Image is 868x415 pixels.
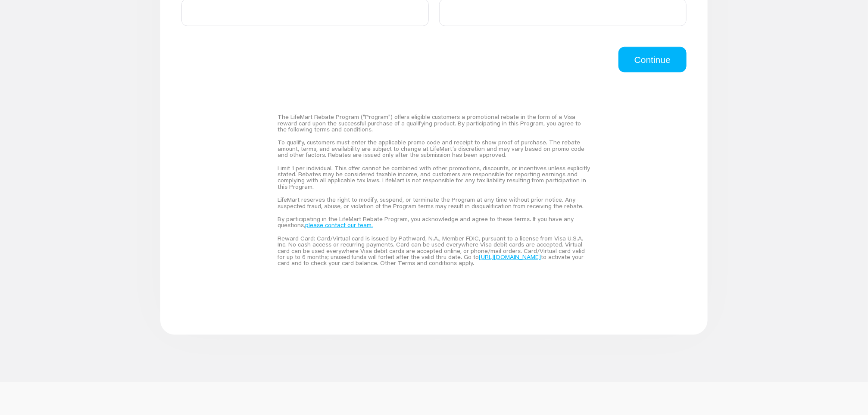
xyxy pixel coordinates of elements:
div: The LifeMart Rebate Program ("Program") offers eligible customers a promotional rebate in the for... [278,110,590,136]
div: To qualify, customers must enter the applicable promo code and receipt to show proof of purchase.... [278,136,590,161]
div: By participating in the LifeMart Rebate Program, you acknowledge and agree to these terms. If you... [278,212,590,232]
div: LifeMart reserves the right to modify, suspend, or terminate the Program at any time without prio... [278,193,590,212]
div: Reward Card: Card/Virtual card is issued by Pathward, N.A., Member FDIC, pursuant to a license fr... [278,232,590,270]
div: Limit 1 per individual. This offer cannot be combined with other promotions, discounts, or incent... [278,162,590,193]
a: [URL][DOMAIN_NAME] [479,253,541,261]
a: please contact our team. [305,221,373,229]
button: Continue [618,47,687,73]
